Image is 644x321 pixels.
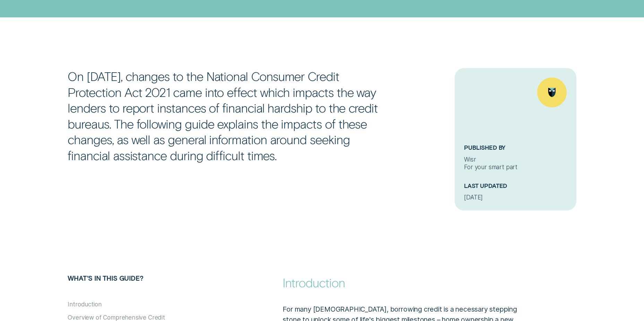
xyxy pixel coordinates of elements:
div: Wisr [464,156,567,171]
button: Introduction [68,301,101,308]
div: [DATE] [464,194,567,201]
a: Published ByWisrFor your smart partLast Updated[DATE] [455,68,576,211]
strong: Introduction [283,275,345,290]
h5: Last Updated [464,182,567,194]
h5: What's in this guide? [68,274,232,301]
h5: Published By [464,144,567,156]
div: For your smart part [464,163,567,171]
p: On [DATE], changes to the National Consumer Credit Protection Act 2021 came into effect which imp... [68,68,378,163]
